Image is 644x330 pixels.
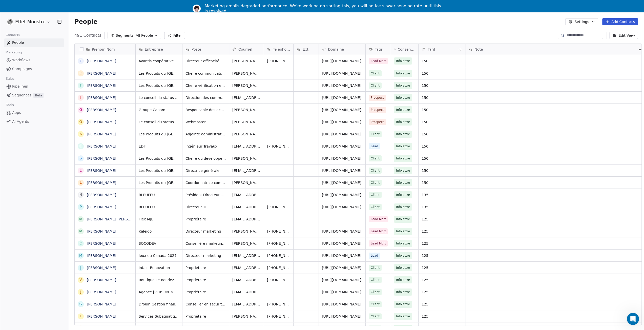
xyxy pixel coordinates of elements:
span: [PHONE_NUMBER] [267,58,290,64]
a: [URL][DOMAIN_NAME] [322,156,361,160]
span: [PHONE_NUMBER] [267,265,290,270]
div: J [80,289,81,295]
span: AI Agents [12,119,29,124]
span: 150 [422,132,462,137]
span: 150 [422,180,462,185]
a: [PERSON_NAME] [87,96,116,100]
span: [PERSON_NAME][EMAIL_ADDRESS][PERSON_NAME][DOMAIN_NAME] [232,119,261,125]
div: Domaine [319,44,365,55]
span: Poste [192,47,201,52]
span: Infolettre [396,290,410,295]
div: F [80,58,82,64]
span: Conseillère marketing numérique [185,241,226,246]
a: [URL][DOMAIN_NAME] [322,96,361,100]
span: Infolettre [396,229,410,234]
span: 150 [422,95,462,100]
span: Agence [PERSON_NAME] [139,290,179,295]
span: Prospect [369,95,386,101]
a: [URL][DOMAIN_NAME] [322,132,361,136]
a: [PERSON_NAME] [87,302,116,306]
div: T [80,83,82,88]
span: BLEUFEU [139,204,179,210]
a: [URL][DOMAIN_NAME] [322,108,361,112]
div: G [79,119,82,125]
div: J [80,265,81,270]
span: Conseiller en sécurité financière [185,302,226,307]
span: [PHONE_NUMBER] [267,229,290,234]
span: Infolettre [396,217,410,222]
span: Apps [12,110,21,115]
span: Infolettre [396,204,410,210]
span: 125 [422,277,462,282]
a: [URL][DOMAIN_NAME] [322,314,361,318]
span: Lead Mort [369,240,388,246]
button: Add Contacts [602,18,638,25]
span: Effet Monstre [15,18,46,25]
span: 150 [422,107,462,112]
div: C [79,241,82,246]
span: [EMAIL_ADDRESS][DOMAIN_NAME] [232,253,261,258]
div: E [80,168,82,173]
div: I [80,95,81,100]
span: Infolettre [396,241,410,246]
a: [URL][DOMAIN_NAME] [322,120,361,124]
span: Ingénieur Travaux [185,144,226,149]
span: [EMAIL_ADDRESS][DOMAIN_NAME] [232,192,261,197]
span: Courriel [238,47,252,52]
span: Client [369,192,382,198]
span: Adjointe administrative [185,132,226,137]
span: Infolettre [396,132,410,137]
span: 125 [422,265,462,270]
span: [PHONE_NUMBER] [267,144,290,149]
span: [EMAIL_ADDRESS][DOMAIN_NAME] [232,265,261,270]
span: 125 [422,253,462,258]
span: [PERSON_NAME][EMAIL_ADDRESS][PERSON_NAME][DOMAIN_NAME] [232,107,261,112]
a: [PERSON_NAME] [87,229,116,233]
span: Infolettre [396,71,410,76]
span: [PERSON_NAME][EMAIL_ADDRESS][PERSON_NAME][DOMAIN_NAME] [232,229,261,234]
div: Poste [182,44,229,55]
span: 150 [422,156,462,161]
a: Workflows [4,56,64,64]
a: [PERSON_NAME] [87,84,116,88]
span: Pipelines [12,84,28,89]
span: Les Produits du [GEOGRAPHIC_DATA] [139,156,179,161]
span: 125 [422,241,462,246]
span: Propriétaire [185,265,226,270]
span: 125 [422,229,462,234]
span: Lead Mort [369,228,388,234]
span: Jeux du Canada 2027 [139,253,179,258]
span: Intact Renovation [139,265,179,270]
a: [PERSON_NAME] [87,144,116,148]
span: Boutique Le Rendez-Vous / La Cuisinerie [139,277,179,282]
div: M [79,216,82,222]
span: [EMAIL_ADDRESS][DOMAIN_NAME] [232,290,261,295]
div: C [79,71,82,76]
span: Workflows [12,57,30,63]
span: Les Produits du [GEOGRAPHIC_DATA] [139,71,179,76]
a: [URL][DOMAIN_NAME] [322,278,361,282]
span: 150 [422,58,462,64]
span: Infolettre [396,119,410,125]
div: Tags [366,44,391,55]
a: [PERSON_NAME] [87,278,116,282]
span: Infolettre [396,253,410,258]
span: Client [369,277,382,283]
span: Segments: [116,33,135,38]
a: Apps [4,109,64,117]
span: [PERSON_NAME][EMAIL_ADDRESS][PERSON_NAME][DOMAIN_NAME] [232,314,261,319]
span: Infolettre [396,277,410,282]
span: [EMAIL_ADDRESS][DOMAIN_NAME] [232,144,261,149]
span: [EMAIL_ADDRESS][DOMAIN_NAME] [232,95,261,100]
span: Client [369,204,382,210]
span: [EMAIL_ADDRESS][PERSON_NAME][DOMAIN_NAME] [232,277,261,282]
div: Entreprise [136,44,182,55]
span: Client [369,180,382,186]
div: G [79,107,82,112]
span: Client [369,70,382,76]
div: Consentement marketing [391,44,418,55]
span: Consentement marketing [398,47,415,52]
span: Direction des communications et du Web [185,95,226,100]
div: P [80,204,82,210]
span: Client [369,301,382,307]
